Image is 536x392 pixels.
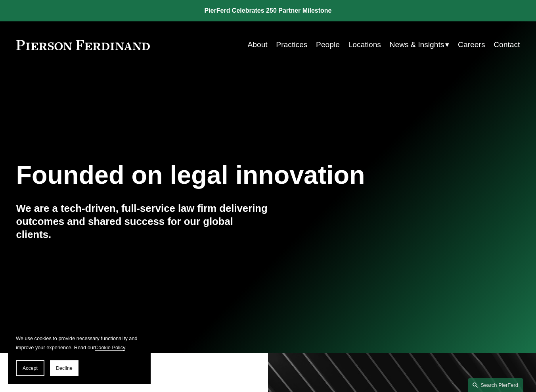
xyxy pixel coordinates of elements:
h4: We are a tech-driven, full-service law firm delivering outcomes and shared success for our global... [16,202,268,241]
a: Cookie Policy [95,344,125,350]
h1: Founded on legal innovation [16,160,436,190]
a: folder dropdown [390,37,450,52]
a: About [247,37,267,52]
a: Search this site [468,378,523,392]
p: We use cookies to provide necessary functionality and improve your experience. Read our . [16,334,143,352]
button: Accept [16,360,44,376]
a: Careers [458,37,485,52]
section: Cookie banner [8,326,151,384]
a: Contact [494,37,520,52]
span: News & Insights [390,38,444,52]
a: Locations [348,37,381,52]
span: Decline [56,365,73,371]
a: Practices [276,37,307,52]
span: Accept [23,365,38,371]
a: People [316,37,340,52]
button: Decline [50,360,78,376]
